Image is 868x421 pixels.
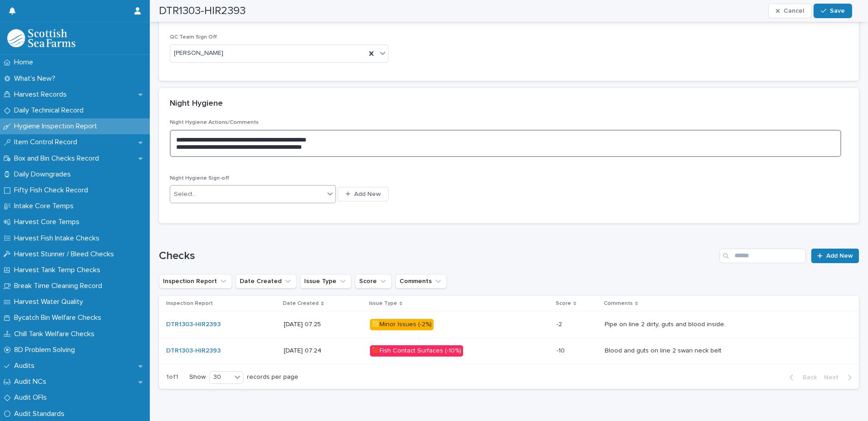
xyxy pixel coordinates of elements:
[826,253,853,259] span: Add New
[10,330,102,338] p: Chill Tank Welfare Checks
[159,5,246,18] h2: DTR1303-HIR2393
[10,298,90,306] p: Harvest Water Quality
[159,338,859,364] tr: DTR1303-HIR2393 [DATE] 07:24🟥Fish Contact Surfaces (-10%)-10-10 Blood and guts on line 2 swan nec...
[284,321,363,328] p: [DATE] 07:25
[811,249,859,263] a: Add New
[820,373,859,382] button: Next
[10,346,82,354] p: 8D Problem Solving
[338,187,389,201] button: Add New
[10,410,72,418] p: Audit Standards
[814,4,852,18] button: Save
[10,202,81,210] p: Intake Core Temps
[247,373,298,381] p: records per page
[7,29,75,47] img: mMrefqRFQpe26GRNOUkG
[10,377,54,386] p: Audit NCs
[10,313,108,322] p: Bycatch Bin Welfare Checks
[10,90,74,99] p: Harvest Records
[10,266,108,274] p: Harvest Tank Temp Checks
[159,250,716,263] h1: Checks
[170,176,229,181] span: Night Hygiene Sign-off
[605,319,727,328] p: Pipe on line 2 dirty, guts and blood inside.
[189,373,206,381] p: Show
[557,345,567,355] p: -10
[10,186,95,195] p: Fifty Fish Check Record
[10,218,87,226] p: Harvest Core Temps
[170,34,217,40] span: QC Team Sign Off
[10,362,42,370] p: Audits
[797,374,817,381] span: Back
[10,58,40,67] p: Home
[10,106,91,115] p: Daily Technical Record
[174,190,197,199] div: Select...
[370,345,463,357] div: 🟥Fish Contact Surfaces (-10%)
[830,8,845,14] span: Save
[10,74,63,83] p: What's New?
[10,122,104,131] p: Hygiene Inspection Report
[604,299,633,308] p: Comments
[395,274,447,289] button: Comments
[166,347,221,355] a: DTR1303-HIR2393
[824,374,844,381] span: Next
[159,312,859,338] tr: DTR1303-HIR2393 [DATE] 07:25🟨Minor Issues (-2%)-2-2 Pipe on line 2 dirty, guts and blood inside.P...
[355,274,392,289] button: Score
[10,170,78,179] p: Daily Downgrades
[284,347,363,355] p: [DATE] 07:24
[283,299,319,308] p: Date Created
[10,282,109,290] p: Break Time Cleaning Record
[10,393,54,402] p: Audit OFIs
[166,321,221,328] a: DTR1303-HIR2393
[159,366,186,388] p: 1 of 1
[300,274,351,289] button: Issue Type
[236,274,296,289] button: Date Created
[605,345,723,355] p: Blood and guts on line 2 swan neck belt
[720,249,806,263] input: Search
[10,138,84,147] p: Item Control Record
[354,191,381,197] span: Add New
[159,274,232,289] button: Inspection Report
[557,319,564,328] p: -2
[782,373,820,382] button: Back
[768,4,812,18] button: Cancel
[210,372,232,382] div: 30
[10,154,106,163] p: Box and Bin Checks Record
[369,299,397,308] p: Issue Type
[370,319,434,330] div: 🟨Minor Issues (-2%)
[166,299,213,308] p: Inspection Report
[10,234,107,243] p: Harvest Fish Intake Checks
[10,250,121,259] p: Harvest Stunner / Bleed Checks
[170,120,259,125] span: Night Hygiene Actions/Comments
[556,299,571,308] p: Score
[174,49,223,58] span: [PERSON_NAME]
[784,8,804,14] span: Cancel
[170,99,223,109] h2: Night Hygiene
